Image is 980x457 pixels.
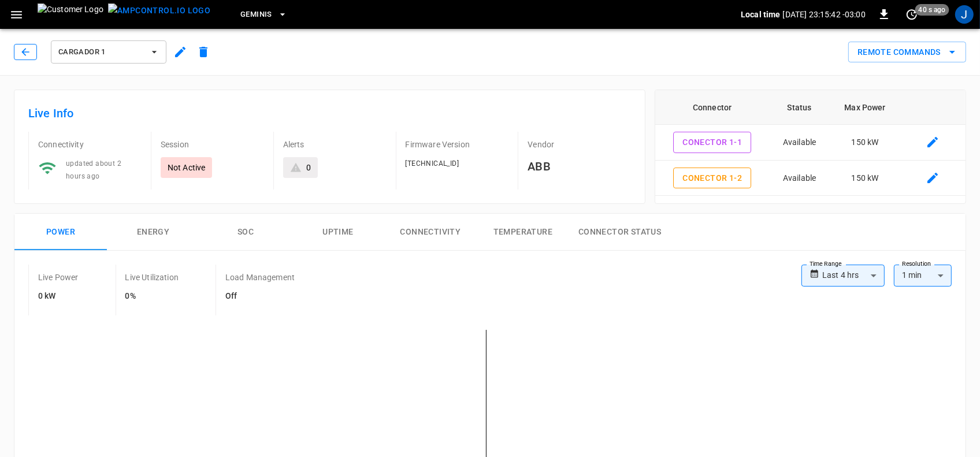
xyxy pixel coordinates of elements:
h6: ABB [528,157,631,176]
table: connector table [655,90,966,267]
button: SOC [199,214,292,251]
th: Max Power [830,90,900,125]
p: Live Power [38,272,79,283]
div: 0 [306,162,311,173]
h6: 0 kW [38,290,79,303]
label: Time Range [810,259,842,269]
button: Temperature [477,214,569,251]
td: 150 kW [830,125,900,161]
span: Geminis [240,8,272,21]
button: Connector Status [569,214,670,251]
p: Connectivity [38,139,142,150]
p: Vendor [528,139,631,150]
button: Connectivity [384,214,477,251]
td: 150 kW [830,161,900,196]
p: Session [161,139,264,150]
p: Local time [741,9,781,20]
p: Firmware Version [406,139,509,150]
td: Available [769,125,830,161]
td: Available [769,196,830,232]
button: set refresh interval [903,5,921,24]
div: Last 4 hrs [822,265,885,287]
td: Available [769,161,830,196]
div: profile-icon [955,5,974,24]
button: Remote Commands [848,42,966,63]
p: Not Active [168,162,206,173]
button: Energy [107,214,199,251]
span: Cargador 1 [58,46,144,59]
p: Load Management [225,272,295,283]
td: 150 kW [830,196,900,232]
span: updated about 2 hours ago [66,159,121,180]
div: 1 min [894,265,952,287]
div: remote commands options [848,42,966,63]
button: Geminis [236,3,292,26]
span: 40 s ago [915,4,949,16]
button: Conector 1-1 [673,132,751,153]
th: Status [769,90,830,125]
span: [TECHNICAL_ID] [406,159,459,168]
label: Resolution [902,259,931,269]
img: Customer Logo [38,3,103,25]
h6: Off [225,290,295,303]
button: Conector 1-2 [673,168,751,189]
button: Uptime [292,214,384,251]
p: [DATE] 23:15:42 -03:00 [783,9,866,20]
h6: Live Info [28,104,631,122]
button: Cargador 1 [51,40,166,64]
p: Live Utilization [125,272,179,283]
button: Power [14,214,107,251]
img: ampcontrol.io logo [108,3,210,18]
h6: 0% [125,290,179,303]
th: Connector [655,90,769,125]
p: Alerts [283,139,387,150]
